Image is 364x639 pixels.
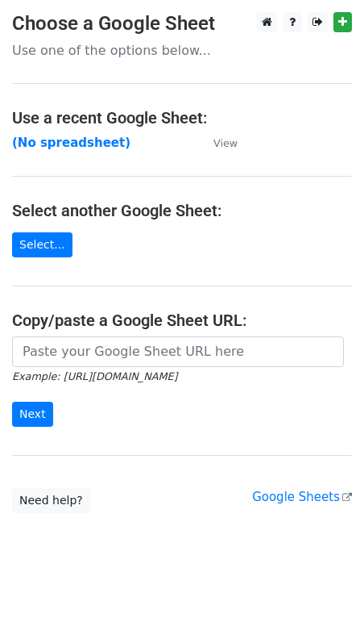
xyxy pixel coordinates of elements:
[252,490,352,504] a: Google Sheets
[213,137,238,149] small: View
[12,12,352,35] h3: Choose a Google Sheet
[12,108,352,127] h4: Use a recent Google Sheet:
[197,136,238,150] a: View
[12,336,344,367] input: Paste your Google Sheet URL here
[12,42,352,59] p: Use one of the options below...
[12,232,72,257] a: Select...
[12,136,130,150] a: (No spreadsheet)
[12,201,352,220] h4: Select another Google Sheet:
[12,311,352,330] h4: Copy/paste a Google Sheet URL:
[12,488,90,513] a: Need help?
[12,370,177,382] small: Example: [URL][DOMAIN_NAME]
[12,402,53,427] input: Next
